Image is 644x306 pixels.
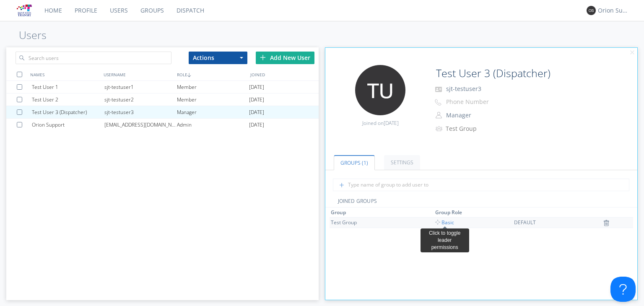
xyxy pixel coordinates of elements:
div: JOINED GROUPS [325,197,637,207]
a: Settings [384,155,420,170]
a: Test User 3 (Dispatcher)sjt-testuser3Manager[DATE] [6,106,318,119]
div: NAMES [28,68,101,80]
div: Test Group [331,219,394,226]
img: cancel.svg [629,50,635,56]
img: 5d3c0b30a6954716bc0222cfbecf5e27 [17,3,32,18]
button: Manager [443,109,527,121]
img: 373638.png [587,6,596,15]
a: Groups (1) [334,155,375,170]
input: Type name of group to add user to [333,179,629,191]
div: Manager [177,106,249,118]
img: icon-alert-users-thin-outline.svg [436,123,444,134]
span: [DATE] [384,119,399,127]
div: DEFAULT [514,219,577,226]
img: 373638.png [355,65,405,115]
div: Test User 3 (Dispatcher) [32,106,104,118]
th: Toggle SortBy [330,207,434,218]
div: Member [177,81,249,93]
span: [DATE] [249,106,264,119]
a: Test User 2sjt-testuser2Member[DATE] [6,93,318,106]
span: sjt-testuser3 [446,85,481,93]
img: person-outline.svg [436,112,442,119]
span: [DATE] [249,81,264,93]
div: Test User 1 [32,81,104,93]
div: Member [177,93,249,106]
div: Add New User [256,52,314,64]
a: Test User 1sjt-testuser1Member[DATE] [6,81,318,93]
span: Joined on [362,119,399,127]
th: Toggle SortBy [513,207,602,218]
img: phone-outline.svg [435,99,441,106]
div: Test User 2 [32,93,104,106]
div: Test Group [446,124,516,133]
div: ROLE [175,68,248,80]
iframe: Toggle Customer Support [610,277,636,302]
a: Orion Support[EMAIL_ADDRESS][DOMAIN_NAME]Admin[DATE] [6,119,318,131]
span: Basic [435,219,454,226]
span: [DATE] [249,93,264,106]
div: Click to toggle leader permissions [424,230,466,251]
div: USERNAME [101,68,175,80]
div: Admin [177,119,249,131]
th: Toggle SortBy [434,207,512,218]
div: Orion Support [32,119,104,131]
div: Orion Support [598,6,629,15]
div: sjt-testuser1 [104,81,177,93]
button: Actions [189,52,247,64]
div: JOINED [248,68,322,80]
div: [EMAIL_ADDRESS][DOMAIN_NAME] [104,119,177,131]
div: sjt-testuser3 [104,106,177,118]
img: icon-trash.svg [603,220,609,226]
input: Search users [16,52,171,64]
img: plus.svg [260,54,266,60]
div: sjt-testuser2 [104,93,177,106]
span: [DATE] [249,119,264,131]
input: Name [433,65,568,82]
